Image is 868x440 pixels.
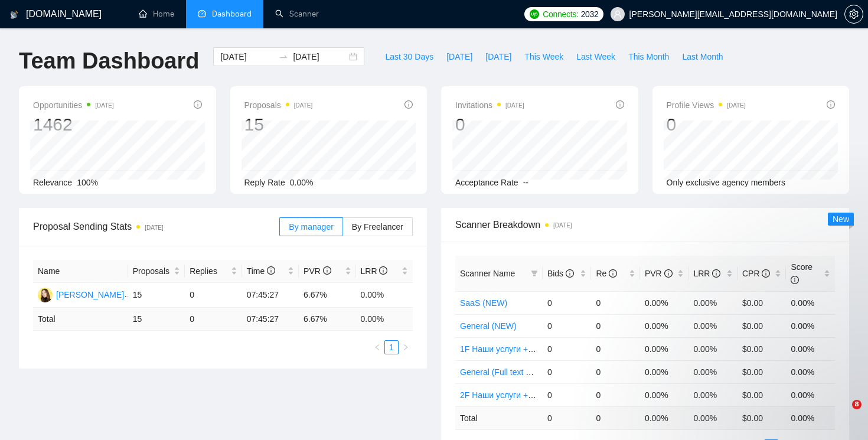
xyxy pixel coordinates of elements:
td: 0 [543,314,592,337]
span: left [374,344,381,351]
span: swap-right [279,52,288,61]
time: [DATE] [505,102,524,109]
th: Proposals [128,260,185,283]
span: Reply Rate [244,178,285,187]
td: 0.00 % [786,406,835,429]
td: 0 [591,314,640,337]
td: 6.67 % [299,308,355,331]
td: 0.00% [786,314,835,337]
time: [DATE] [95,102,113,109]
time: [DATE] [145,224,163,231]
td: 0 [185,283,242,308]
span: -- [523,178,528,187]
iframe: Intercom live chat [828,400,856,428]
td: 0.00% [640,314,689,337]
span: By manager [289,222,333,232]
span: LRR [361,266,388,276]
span: 0.00% [290,178,314,187]
span: PVR [645,269,673,278]
div: 15 [244,113,313,136]
td: 0.00 % [356,308,413,331]
time: [DATE] [294,102,312,109]
li: Previous Page [370,340,384,354]
td: $0.00 [738,314,787,337]
td: $ 0.00 [738,406,787,429]
span: right [402,344,409,351]
span: This Month [628,50,669,63]
span: info-circle [609,269,617,278]
time: [DATE] [727,102,745,109]
span: to [279,52,288,61]
td: 0.00 % [640,406,689,429]
div: 1462 [33,113,114,136]
td: 0 [543,360,592,383]
span: Acceptance Rate [455,178,518,187]
th: Name [33,260,128,283]
button: setting [844,5,863,24]
li: 1 [384,340,399,354]
td: 0.00% [688,291,738,314]
a: 1F Наши услуги + наша ЦА [460,344,564,354]
td: 0.00% [640,291,689,314]
span: 2032 [581,8,599,21]
li: Next Page [399,340,413,354]
td: 0 [543,383,592,406]
span: info-circle [404,100,413,109]
span: info-circle [194,100,202,109]
button: This Month [622,47,676,66]
a: homeHome [139,9,174,19]
th: Replies [185,260,242,283]
a: 2F Наши услуги + наша?ЦА [460,390,567,400]
a: General (Full text search) [460,367,553,377]
button: Last Month [676,47,729,66]
span: info-circle [791,276,799,284]
td: 0 [543,291,592,314]
a: 1 [385,341,398,354]
td: 0.00 % [688,406,738,429]
a: VM[PERSON_NAME] [38,289,124,299]
span: [DATE] [485,50,511,63]
td: $0.00 [738,291,787,314]
span: Replies [190,265,228,278]
td: Total [455,406,543,429]
td: Total [33,308,128,331]
span: filter [531,270,538,277]
button: This Week [518,47,570,66]
td: 0 [591,406,640,429]
span: Proposals [133,265,171,278]
img: logo [10,5,18,24]
td: 15 [128,308,185,331]
button: left [370,340,384,354]
img: upwork-logo.png [530,9,539,19]
span: info-circle [379,266,387,275]
td: 0.00% [786,291,835,314]
a: General (NEW) [460,321,517,331]
td: 07:45:27 [242,283,299,308]
div: 0 [455,113,524,136]
span: user [614,10,622,18]
span: Connects: [543,8,578,21]
span: CPR [742,269,770,278]
td: 0 [591,337,640,360]
span: Last Month [682,50,723,63]
td: 0 [591,360,640,383]
span: setting [845,9,863,19]
button: [DATE] [479,47,518,66]
button: [DATE] [440,47,479,66]
td: 0 [591,291,640,314]
span: This Week [524,50,563,63]
span: Time [247,266,275,276]
td: 15 [128,283,185,308]
span: Scanner Name [460,269,515,278]
button: right [399,340,413,354]
span: Scanner Breakdown [455,217,835,232]
span: dashboard [198,9,206,18]
button: Last Week [570,47,622,66]
span: Dashboard [212,9,252,19]
div: 0 [667,113,746,136]
span: Invitations [455,98,524,112]
img: VM [38,288,53,302]
span: LRR [693,269,720,278]
td: 0.00% [356,283,413,308]
a: SaaS (NEW) [460,298,507,308]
